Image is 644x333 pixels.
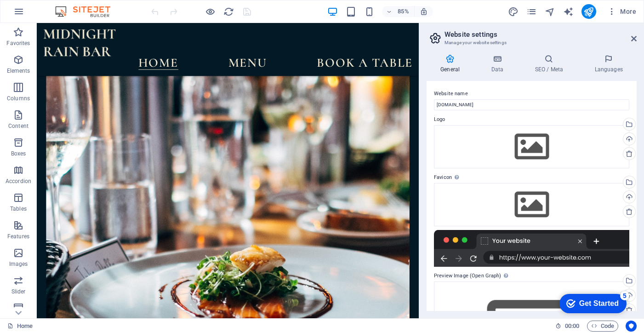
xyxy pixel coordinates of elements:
[445,30,637,39] h2: Website settings
[508,6,519,17] i: Design (Ctrl+Alt+Y)
[563,6,574,17] i: AI Writer
[6,178,31,185] p: Accordion
[607,7,636,16] span: More
[53,6,122,17] img: Editor Logo
[7,233,29,240] p: Features
[604,4,640,19] button: More
[434,183,629,226] div: Select files from the file manager, stock photos, or upload file(s)
[7,5,74,24] div: Get Started 5 items remaining, 0% complete
[434,114,629,125] label: Logo
[396,6,410,17] h6: 85%
[420,7,428,16] i: On resize automatically adjust zoom level to fit chosen device.
[434,172,629,183] label: Favicon
[7,321,33,332] a: Click to cancel selection. Double-click to open Pages
[382,6,415,17] button: 85%
[11,288,26,295] p: Slider
[11,150,26,157] p: Boxes
[587,321,618,332] button: Code
[508,6,519,17] button: design
[565,321,579,332] span: 00 00
[434,88,629,99] label: Website name
[434,270,629,281] label: Preview Image (Open Graph)
[10,205,27,212] p: Tables
[477,54,521,74] h4: Data
[223,6,234,17] i: Reload page
[445,39,618,47] h3: Manage your website settings
[526,6,537,17] button: pages
[427,54,477,74] h4: General
[555,321,580,332] h6: Session time
[9,260,28,268] p: Images
[583,6,594,17] i: Publish
[8,122,28,130] p: Content
[563,6,574,17] button: text_generator
[545,6,556,17] button: navigator
[27,10,67,18] div: Get Started
[581,54,637,74] h4: Languages
[223,6,234,17] button: reload
[7,67,30,75] p: Elements
[591,321,614,332] span: Code
[434,99,629,110] input: Name...
[571,322,573,329] span: :
[434,125,629,168] div: Select files from the file manager, stock photos, or upload file(s)
[545,6,555,17] i: Navigator
[581,4,596,19] button: publish
[521,54,581,74] h4: SEO / Meta
[205,6,216,17] button: Click here to leave preview mode and continue editing
[7,95,30,102] p: Columns
[6,40,30,47] p: Favorites
[68,2,77,11] div: 5
[526,6,537,17] i: Pages (Ctrl+Alt+S)
[626,321,637,332] button: Usercentrics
